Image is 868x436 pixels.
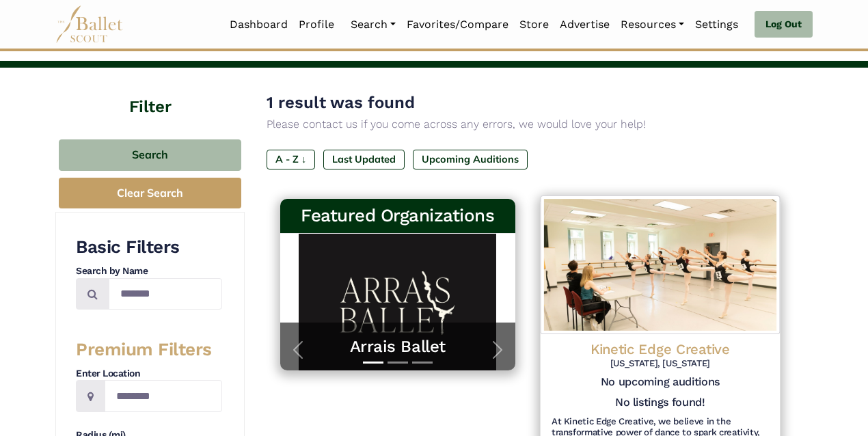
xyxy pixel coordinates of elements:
[514,10,554,39] a: Store
[401,10,514,39] a: Favorites/Compare
[55,68,245,119] h4: Filter
[615,10,690,39] a: Resources
[323,150,405,169] label: Last Updated
[76,367,222,381] h4: Enter Location
[614,395,705,409] h5: No listings found!
[76,338,222,362] h3: Premium Filters
[413,150,528,169] label: Upcoming Auditions
[224,10,293,39] a: Dashboard
[690,10,744,39] a: Settings
[105,380,222,412] input: Location
[363,355,383,370] button: Slide 1
[293,10,340,39] a: Profile
[345,10,401,39] a: Search
[388,355,408,370] button: Slide 2
[554,10,615,39] a: Advertise
[540,195,779,334] img: Logo
[59,178,241,208] button: Clear Search
[755,11,813,38] a: Log Out
[76,264,222,278] h4: Search by Name
[291,204,504,228] h3: Featured Organizations
[267,115,791,133] p: Please contact us if you come across any errors, we would love your help!
[551,358,768,370] h6: [US_STATE], [US_STATE]
[109,278,222,310] input: Search by names...
[294,336,502,357] a: Arrais Ballet
[412,355,433,370] button: Slide 3
[551,375,768,390] h5: No upcoming auditions
[59,139,241,172] button: Search
[76,236,222,259] h3: Basic Filters
[267,93,415,112] span: 1 result was found
[267,150,315,169] label: A - Z ↓
[551,340,768,358] h4: Kinetic Edge Creative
